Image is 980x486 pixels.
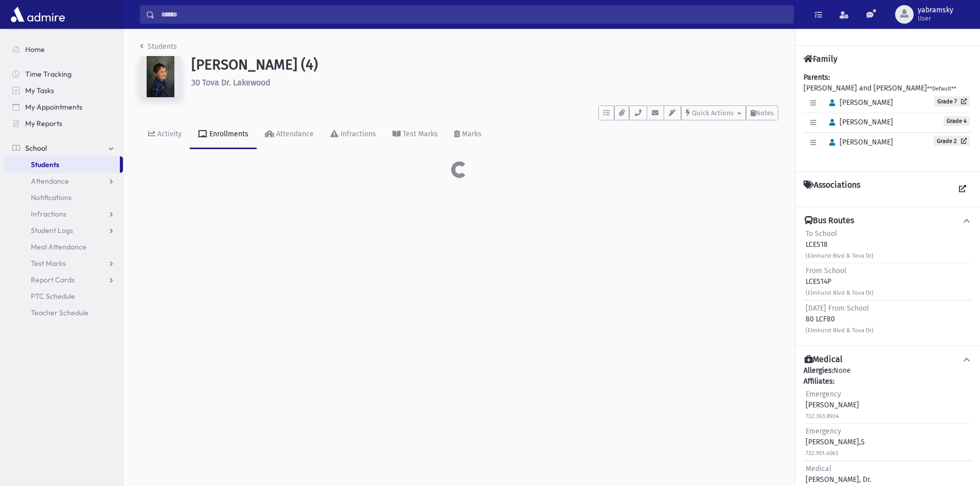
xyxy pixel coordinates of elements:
[4,272,123,288] a: Report Cards
[31,209,66,219] span: Infractions
[4,222,123,239] a: Student Logs
[31,176,69,186] span: Attendance
[401,130,438,138] div: Test Marks
[384,120,446,149] a: Test Marks
[806,290,874,296] small: (Elmhurst Blvd & Tova Dr)
[804,215,972,226] button: Bus Routes
[806,464,831,473] span: Medical
[31,292,75,301] span: PTC Schedule
[806,229,837,238] span: To School
[804,377,834,386] b: Affiliates:
[207,130,248,138] div: Enrollments
[806,390,841,399] span: Emergency
[804,366,833,375] b: Allergies:
[4,304,123,321] a: Teacher Schedule
[4,66,123,82] a: Time Tracking
[338,130,376,138] div: Infractions
[4,239,123,255] a: Meal Attendance
[825,138,893,147] span: [PERSON_NAME]
[4,115,123,132] a: My Reports
[4,140,123,156] a: School
[756,109,774,117] span: Notes
[191,78,778,87] h6: 30 Tova Dr. Lakewood
[806,463,871,485] div: [PERSON_NAME], Dr.
[746,105,778,120] button: Notes
[943,116,970,126] span: Grade 4
[4,82,123,99] a: My Tasks
[934,136,970,146] a: Grade 2
[806,413,839,420] small: 732.363.8934
[806,266,846,275] span: From School
[155,5,793,24] input: Search
[825,118,893,127] span: [PERSON_NAME]
[322,120,384,149] a: Infractions
[31,308,88,317] span: Teacher Schedule
[4,156,120,173] a: Students
[460,130,482,138] div: Marks
[31,193,72,202] span: Notifications
[4,288,123,304] a: PTC Schedule
[4,173,123,189] a: Attendance
[806,265,874,298] div: LCES14P
[446,120,490,149] a: Marks
[805,354,843,365] h4: Medical
[8,4,67,25] img: AdmirePro
[190,120,257,149] a: Enrollments
[25,119,62,128] span: My Reports
[4,189,123,206] a: Notifications
[4,41,123,58] a: Home
[155,130,182,138] div: Activity
[806,389,859,421] div: [PERSON_NAME]
[4,99,123,115] a: My Appointments
[806,253,874,259] small: (Elmhurst Blvd & Tova Dr)
[31,259,66,268] span: Test Marks
[804,54,838,64] h4: Family
[805,215,854,226] h4: Bus Routes
[804,180,860,199] h4: Associations
[25,102,82,112] span: My Appointments
[806,228,874,261] div: LCES18
[25,86,54,95] span: My Tasks
[934,96,970,106] a: Grade 7
[918,14,953,23] span: User
[806,426,865,458] div: [PERSON_NAME],S
[140,120,190,149] a: Activity
[25,69,72,79] span: Time Tracking
[25,143,47,153] span: School
[31,226,73,235] span: Student Logs
[274,130,314,138] div: Attendance
[257,120,322,149] a: Attendance
[953,180,972,199] a: View all Associations
[806,427,841,436] span: Emergency
[806,327,874,334] small: (Elmhurst Blvd & Tova Dr)
[806,304,869,313] span: [DATE] From School
[681,105,746,120] button: Quick Actions
[4,255,123,272] a: Test Marks
[140,41,177,56] nav: breadcrumb
[804,72,972,163] div: [PERSON_NAME] and [PERSON_NAME]
[806,450,839,457] small: 732.901.4063
[806,303,874,335] div: 80 LCF80
[825,98,893,107] span: [PERSON_NAME]
[804,73,830,82] b: Parents:
[804,354,972,365] button: Medical
[692,109,734,117] span: Quick Actions
[140,42,177,51] a: Students
[31,275,75,284] span: Report Cards
[31,242,86,251] span: Meal Attendance
[25,45,45,54] span: Home
[191,56,778,74] h1: [PERSON_NAME] (4)
[4,206,123,222] a: Infractions
[31,160,59,169] span: Students
[918,6,953,14] span: yabramsky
